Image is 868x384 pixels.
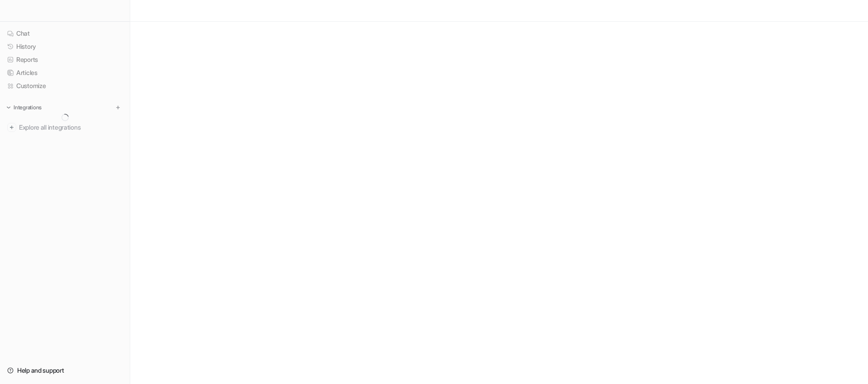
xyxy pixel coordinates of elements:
a: Reports [4,53,126,66]
a: Customize [4,80,126,92]
a: Articles [4,66,126,79]
a: Help and support [4,364,126,377]
a: History [4,40,126,53]
img: expand menu [5,104,12,111]
button: Integrations [4,103,44,112]
p: Integrations [14,104,42,111]
a: Chat [4,27,126,40]
a: Explore all integrations [4,121,126,134]
span: Explore all integrations [19,120,123,135]
img: explore all integrations [7,123,16,132]
img: menu_add.svg [115,104,121,111]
